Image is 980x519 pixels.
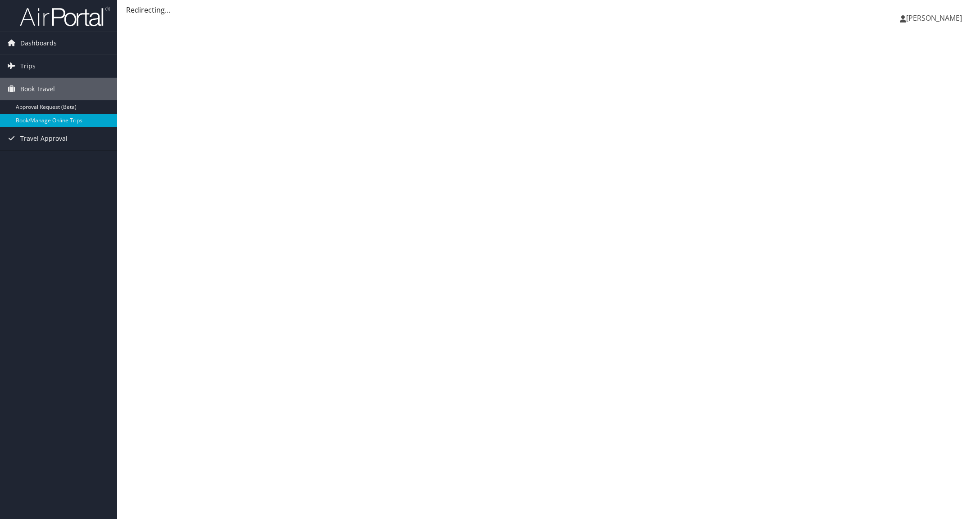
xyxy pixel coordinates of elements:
[126,4,971,15] div: Redirecting...
[20,6,110,27] img: airportal-logo.png
[900,4,971,31] a: [PERSON_NAME]
[906,13,962,23] span: [PERSON_NAME]
[20,78,55,100] span: Book Travel
[20,55,36,77] span: Trips
[20,127,68,150] span: Travel Approval
[20,32,57,54] span: Dashboards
